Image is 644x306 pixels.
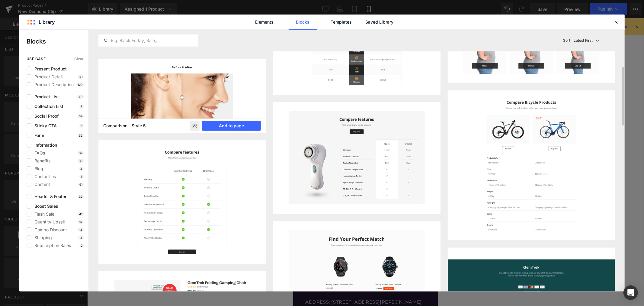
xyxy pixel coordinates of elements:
[12,228,133,242] a: Returns
[12,242,133,255] a: Your privacy choices
[78,75,84,79] p: 30
[79,175,84,178] p: 8
[31,204,58,209] span: Boost Sales
[31,67,67,71] span: Present Product
[79,105,84,108] p: 7
[12,146,133,160] a: Wigs
[78,195,84,198] p: 32
[98,140,266,264] img: image
[78,183,84,186] p: 61
[99,37,198,44] input: E.g. Black Friday, Sale,...
[31,74,62,79] span: Product Detail
[103,123,167,129] h5: Comparison - Style 5
[190,121,200,131] div: Preview
[12,268,133,274] h2: CONTACT
[273,102,440,214] img: image
[12,214,133,228] a: Terms of Service
[12,280,133,296] p: ADDRESS: [STREET_ADDRESS][PERSON_NAME] STE #C
[31,227,67,232] span: Combo Discount
[31,235,52,240] span: Shipping
[78,114,84,118] p: 59
[31,220,65,224] span: Quantity Upsell
[12,160,133,173] a: Eyelashes
[623,285,638,300] div: Open Intercom Messenger
[27,37,88,46] p: Blocks
[78,228,84,232] p: 14
[31,104,63,109] span: Collection List
[327,15,356,30] a: Templates
[31,212,54,216] span: Flash Sale
[45,43,100,55] a: Add Single Section
[12,119,133,132] a: Home
[31,123,57,128] span: Sticky CTA
[98,59,266,133] img: image
[74,57,84,61] span: Clear
[31,94,59,99] span: Product List
[448,90,615,241] img: image
[78,134,84,137] p: 32
[78,159,84,163] p: 35
[12,132,133,146] a: Hair Extensions
[31,151,45,155] span: FAQs
[12,187,133,201] a: Contact Us
[561,30,615,51] button: Latest FirstSort:Latest First
[31,114,59,119] span: Social Proof
[31,158,50,163] span: Benefits
[78,220,84,224] p: 17
[12,201,133,214] a: Privacy Policy
[31,82,74,87] span: Product Description
[14,60,130,64] p: or Drag & Drop elements from left sidebar
[31,143,57,148] span: Information
[12,106,133,113] h2: NAVIGATION
[31,182,50,187] span: Content
[79,244,84,247] p: 2
[76,83,84,86] p: 129
[27,57,46,61] span: use case
[79,124,84,128] p: 5
[78,212,84,216] p: 41
[31,166,43,171] span: Blog
[365,15,394,30] a: Saved Library
[31,174,56,179] span: Contact us
[574,38,593,43] p: Latest First
[289,15,317,30] a: Blocks
[563,38,571,43] span: Sort:
[31,194,66,199] span: Header & Footer
[78,236,84,239] p: 14
[45,26,100,38] a: Explore Blocks
[12,174,133,187] a: About Us
[78,151,84,155] p: 32
[202,121,261,131] button: Add to page
[250,15,279,30] a: Elements
[77,95,84,99] p: 49
[31,243,71,248] span: Subscription Sales
[79,167,84,171] p: 4
[31,133,44,138] span: Form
